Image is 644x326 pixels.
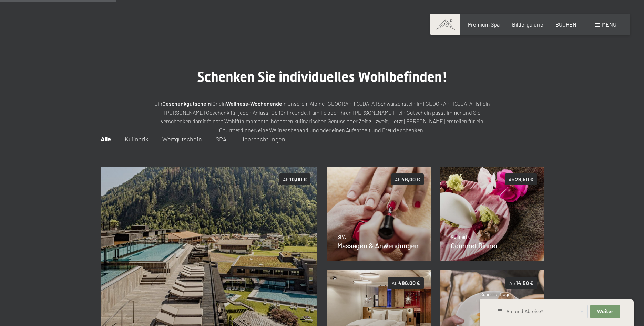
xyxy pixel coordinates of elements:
[512,21,543,28] a: Bildergalerie
[480,292,510,297] span: Schnellanfrage
[590,305,620,319] button: Weiter
[150,99,494,134] p: Ein für ein in unserem Alpine [GEOGRAPHIC_DATA] Schwarzenstein im [GEOGRAPHIC_DATA] ist ein [PERS...
[555,21,576,28] a: BUCHEN
[597,308,613,315] span: Weiter
[602,21,616,28] span: Menü
[162,100,211,107] strong: Geschenkgutschein
[197,69,447,85] span: Schenken Sie individuelles Wohlbefinden!
[226,100,282,107] strong: Wellness-Wochenende
[468,21,500,28] a: Premium Spa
